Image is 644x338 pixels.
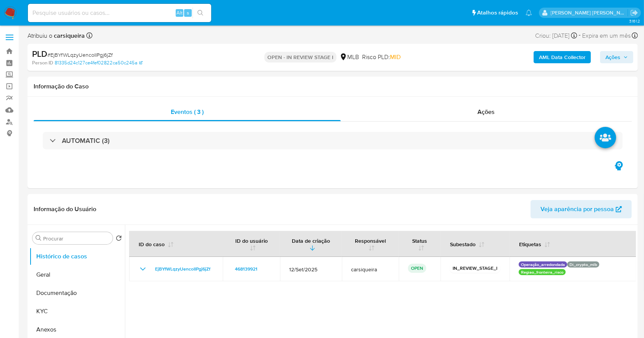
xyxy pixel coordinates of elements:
h3: AUTOMATIC (3) [62,136,110,145]
b: AML Data Collector [539,51,586,63]
h1: Informação do Usuário [34,205,96,213]
button: Documentação [29,284,125,302]
input: Pesquise usuários ou casos... [28,8,211,18]
span: Expira em um mês [582,32,631,40]
a: 81335d24c127ce4fef02822ca50c245a [55,59,142,66]
p: OPEN - IN REVIEW STAGE I [264,52,337,62]
div: AUTOMATIC (3) [43,132,623,149]
span: Veja aparência por pessoa [540,200,614,218]
button: AML Data Collector [534,51,591,63]
span: MID [390,53,401,61]
span: Eventos ( 3 ) [171,107,204,116]
button: Ações [600,51,633,63]
div: MLB [340,53,359,61]
b: PLD [32,48,47,60]
div: Criou: [DATE] [535,30,577,41]
button: Geral [29,266,125,284]
span: Atalhos rápidos [477,9,518,17]
span: - [579,30,581,41]
button: KYC [29,302,125,320]
span: # EjBYfWLqzyUencoIIPgj6jZf [47,51,113,59]
h1: Informação do Caso [34,83,632,90]
span: Risco PLD: [362,53,401,61]
span: Atribuiu o [28,32,85,40]
a: Sair [630,9,638,17]
p: carla.siqueira@mercadolivre.com [551,9,628,16]
a: Notificações [526,10,532,16]
button: search-icon [193,8,208,18]
button: Procurar [36,235,42,241]
b: Person ID [32,59,53,66]
b: carsiqueira [52,31,85,40]
button: Histórico de casos [29,247,125,266]
button: Retornar ao pedido padrão [116,235,122,243]
button: Veja aparência por pessoa [531,200,632,218]
span: s [187,9,189,16]
span: Alt [176,9,183,16]
span: Ações [477,107,495,116]
input: Procurar [43,235,110,242]
span: Ações [605,51,620,63]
